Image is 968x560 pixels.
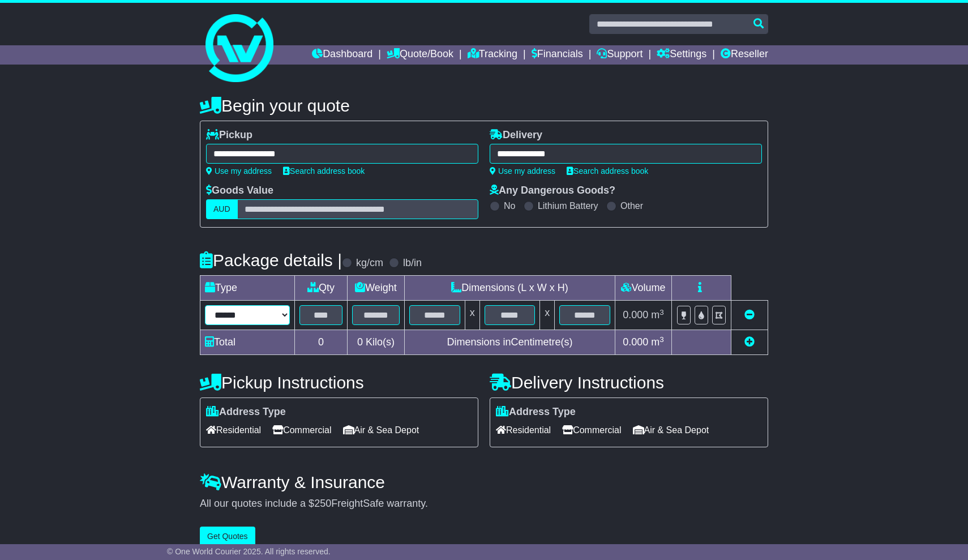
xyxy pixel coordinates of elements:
[620,200,643,211] label: Other
[272,421,331,439] span: Commercial
[295,276,348,301] td: Qty
[567,166,648,176] a: Search address book
[206,421,261,439] span: Residential
[659,308,664,317] sup: 3
[657,45,706,65] a: Settings
[206,185,273,197] label: Goods Value
[312,45,372,65] a: Dashboard
[200,251,342,270] h4: Package details |
[651,336,664,348] span: m
[659,335,664,344] sup: 3
[314,498,331,509] span: 250
[404,330,615,355] td: Dimensions in Centimetre(s)
[633,421,709,439] span: Air & Sea Depot
[721,45,768,65] a: Reseller
[167,547,331,556] span: © One World Courier 2025. All rights reserved.
[532,45,583,65] a: Financials
[206,406,286,418] label: Address Type
[387,45,453,65] a: Quote/Book
[465,301,479,330] td: x
[623,309,648,320] span: 0.000
[348,330,405,355] td: Kilo(s)
[403,257,422,270] label: lb/in
[206,129,252,142] label: Pickup
[496,406,576,418] label: Address Type
[615,276,671,301] td: Volume
[283,166,365,176] a: Search address book
[200,276,295,301] td: Type
[357,336,363,348] span: 0
[206,166,272,176] a: Use my address
[490,373,768,392] h4: Delivery Instructions
[540,301,555,330] td: x
[623,336,648,348] span: 0.000
[562,421,621,439] span: Commercial
[200,96,768,115] h4: Begin your quote
[295,330,348,355] td: 0
[200,498,768,510] div: All our quotes include a $ FreightSafe warranty.
[468,45,517,65] a: Tracking
[356,257,383,270] label: kg/cm
[200,527,255,546] button: Get Quotes
[348,276,405,301] td: Weight
[496,421,551,439] span: Residential
[597,45,643,65] a: Support
[200,330,295,355] td: Total
[200,473,768,491] h4: Warranty & Insurance
[490,166,555,176] a: Use my address
[490,129,542,142] label: Delivery
[504,200,515,211] label: No
[206,199,238,219] label: AUD
[651,309,664,320] span: m
[538,200,598,211] label: Lithium Battery
[343,421,419,439] span: Air & Sea Depot
[490,185,615,197] label: Any Dangerous Goods?
[200,373,478,392] h4: Pickup Instructions
[744,309,755,320] a: Remove this item
[744,336,755,348] a: Add new item
[404,276,615,301] td: Dimensions (L x W x H)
